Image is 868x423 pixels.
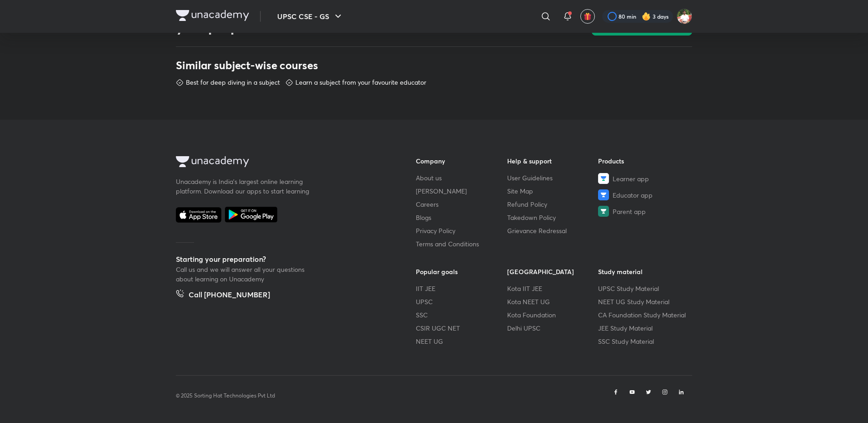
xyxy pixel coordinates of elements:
h5: Starting your preparation? [176,254,387,265]
a: JEE Study Material [598,323,689,333]
a: Kota NEET UG [507,297,599,306]
a: SSC [416,310,507,320]
a: CSIR UGC NET [416,323,507,333]
h3: Similar subject-wise courses [176,58,692,72]
h6: Company [416,156,507,166]
a: NEET UG [416,336,507,346]
p: Learn a subject from your favourite educator [295,78,426,87]
a: UPSC [416,297,507,306]
a: Learner app [598,173,689,184]
a: Careers [416,199,507,209]
img: Parent app [598,206,609,217]
h6: Help & support [507,156,599,166]
h5: Call [PHONE_NUMBER] [189,289,270,302]
img: Educator app [598,189,609,200]
span: Careers [416,199,439,209]
span: Parent app [613,207,646,216]
a: [PERSON_NAME] [416,186,507,196]
a: Parent app [598,206,689,217]
h6: [GEOGRAPHIC_DATA] [507,267,599,276]
a: Educator app [598,189,689,200]
img: streak [642,12,651,21]
img: avatar [584,12,592,20]
h6: Popular goals [416,267,507,276]
button: avatar [580,9,595,24]
p: Call us and we will answer all your questions about learning on Unacademy [176,265,312,284]
button: UPSC CSE - GS [272,7,349,25]
h6: Study material [598,267,689,276]
a: Blogs [416,213,507,222]
h6: Products [598,156,689,166]
p: Unacademy is India’s largest online learning platform. Download our apps to start learning [176,177,312,196]
a: Company Logo [176,156,387,169]
img: Learner app [598,173,609,184]
p: Best for deep diving in a subject [186,78,280,87]
span: Learner app [613,174,649,183]
a: Delhi UPSC [507,323,599,333]
a: Takedown Policy [507,213,599,222]
a: Company Logo [176,10,249,23]
img: Company Logo [176,10,249,21]
a: Call [PHONE_NUMBER] [176,289,270,302]
a: User Guidelines [507,173,599,183]
a: Kota IIT JEE [507,284,599,293]
img: Shashank Soni [677,9,692,24]
a: Terms and Conditions [416,239,507,249]
a: CA Foundation Study Material [598,310,689,320]
img: Company Logo [176,156,249,167]
a: Privacy Policy [416,226,507,235]
span: Educator app [613,190,653,200]
a: About us [416,173,507,183]
a: Site Map [507,186,599,196]
a: IIT JEE [416,284,507,293]
a: NEET UG Study Material [598,297,689,306]
a: Kota Foundation [507,310,599,320]
a: Grievance Redressal [507,226,599,235]
a: UPSC Study Material [598,284,689,293]
a: Refund Policy [507,199,599,209]
a: SSC Study Material [598,336,689,346]
p: © 2025 Sorting Hat Technologies Pvt Ltd [176,392,275,400]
